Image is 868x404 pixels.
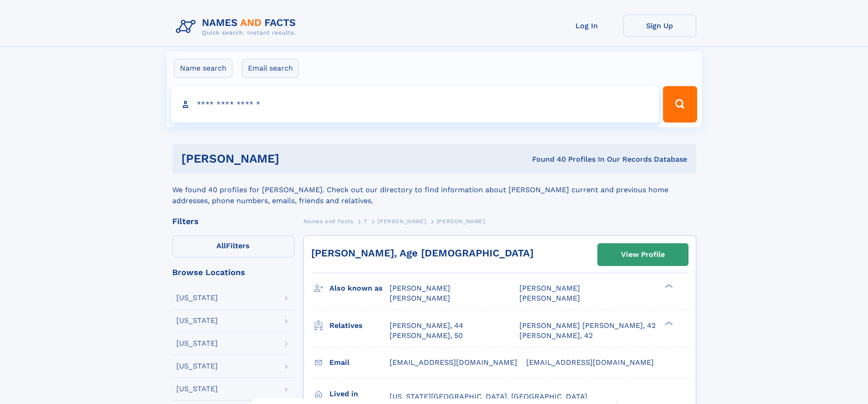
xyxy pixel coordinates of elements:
div: We found 40 profiles for [PERSON_NAME]. Check out our directory to find information about [PERSON... [172,174,696,206]
span: [PERSON_NAME] [519,284,580,292]
div: [US_STATE] [176,385,218,393]
div: [US_STATE] [176,340,218,347]
h3: Relatives [329,318,390,333]
div: [US_STATE] [176,363,218,370]
a: [PERSON_NAME], 44 [390,321,463,331]
a: [PERSON_NAME], 50 [390,331,463,341]
h1: [PERSON_NAME] [181,153,406,164]
span: [US_STATE][GEOGRAPHIC_DATA], [GEOGRAPHIC_DATA] [390,392,587,401]
div: ❯ [663,320,673,326]
a: [PERSON_NAME] [PERSON_NAME], 42 [519,321,656,331]
button: Search Button [663,86,697,123]
span: [PERSON_NAME] [437,218,485,225]
a: [PERSON_NAME], 42 [519,331,593,341]
label: Filters [172,235,294,257]
span: [EMAIL_ADDRESS][DOMAIN_NAME] [526,358,654,367]
div: View Profile [621,244,665,265]
h3: Email [329,355,390,370]
h3: Lived in [329,386,390,402]
a: View Profile [598,244,688,266]
a: T [364,215,367,227]
span: [PERSON_NAME] [377,218,426,225]
a: [PERSON_NAME], Age [DEMOGRAPHIC_DATA] [311,247,534,259]
span: [EMAIL_ADDRESS][DOMAIN_NAME] [390,358,517,367]
span: [PERSON_NAME] [390,294,450,302]
a: Names and Facts [303,215,354,227]
h3: Also known as [329,281,390,296]
div: [US_STATE] [176,317,218,324]
div: Filters [172,217,294,225]
div: Browse Locations [172,268,294,276]
a: Sign Up [623,15,696,37]
span: All [216,241,226,250]
span: [PERSON_NAME] [390,284,450,292]
label: Email search [242,59,299,78]
div: [US_STATE] [176,294,218,302]
span: [PERSON_NAME] [519,294,580,302]
div: Found 40 Profiles In Our Records Database [406,154,687,164]
img: Logo Names and Facts [172,15,303,39]
span: T [364,218,367,225]
label: Name search [174,59,232,78]
div: ❯ [663,283,673,289]
input: search input [171,86,659,123]
a: [PERSON_NAME] [377,215,426,227]
a: Log In [550,15,623,37]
